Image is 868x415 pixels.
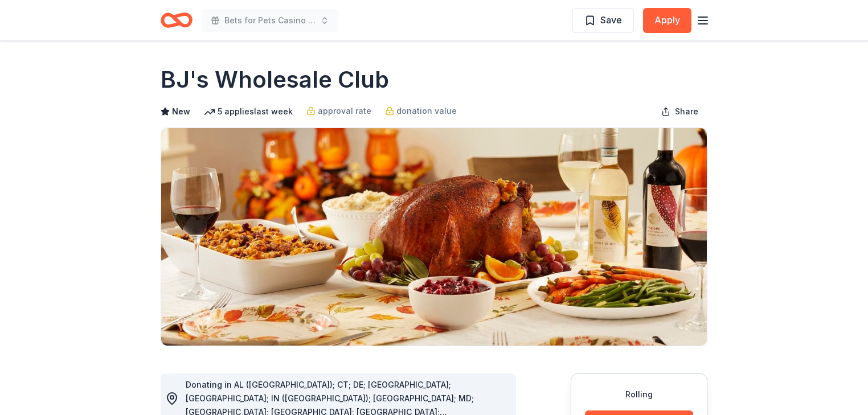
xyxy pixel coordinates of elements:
button: Apply [643,8,691,33]
span: Share [675,105,698,118]
span: Save [600,13,622,27]
button: Save [572,8,634,33]
span: donation value [396,104,457,118]
span: Bets for Pets Casino Night [224,14,316,27]
button: Share [652,100,707,123]
h1: BJ's Wholesale Club [161,64,389,96]
a: approval rate [306,104,371,118]
button: Bets for Pets Casino Night [202,9,338,32]
div: Rolling [585,388,693,401]
span: approval rate [318,104,371,118]
img: Image for BJ's Wholesale Club [161,128,707,346]
span: New [172,105,190,118]
a: donation value [385,104,457,118]
div: 5 applies last week [204,105,293,118]
a: Home [161,7,193,34]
